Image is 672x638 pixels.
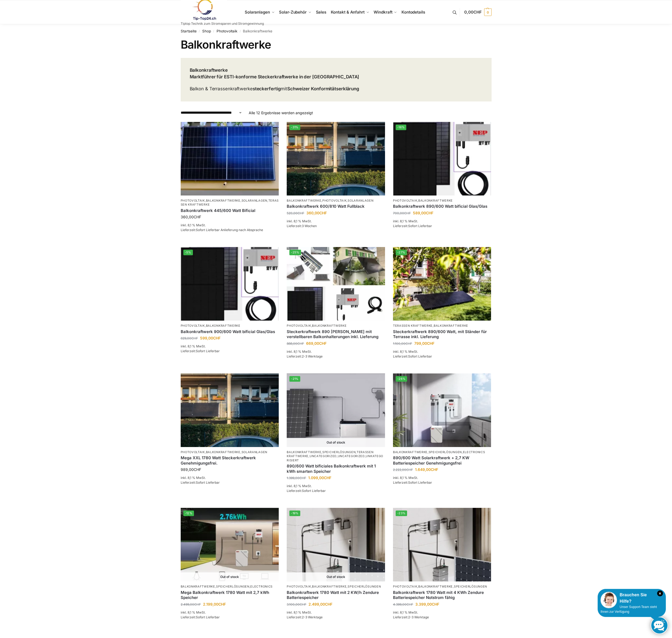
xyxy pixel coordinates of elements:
[316,10,327,15] span: Sales
[308,475,331,480] bdi: 1.099,00
[328,0,371,24] a: Kontakt & Anfahrt
[181,215,201,219] bdi: 360,00
[245,10,270,15] span: Solaranlagen
[393,615,429,619] span: Lieferzeit:
[287,450,373,458] a: Terassen Kraftwerke
[393,590,491,600] a: Balkonkraftwerk 1780 Watt mit 4 KWh Zendure Batteriespeicher Notstrom fähig
[427,341,434,346] span: CHF
[287,508,385,581] a: -19% Out of stockZendure-solar-flow-Batteriespeicher für Balkonkraftwerke
[181,475,279,480] p: inkl. 8,1 % MwSt.
[325,602,332,606] span: CHF
[287,615,323,619] span: Lieferzeit:
[393,450,428,454] a: Balkonkraftwerke
[287,508,385,581] img: Zendure-solar-flow-Batteriespeicher für Balkonkraftwerke
[393,602,413,606] bdi: 4.399,00
[429,450,462,454] a: Speicherlösungen
[181,508,279,581] img: Solaranlage mit 2,7 KW Batteriespeicher Genehmigungsfrei
[181,373,279,447] a: 2 Balkonkraftwerke
[393,122,491,195] a: -16%Bificiales Hochleistungsmodul
[181,122,279,195] img: Solaranlage für den kleinen Balkon
[322,199,346,202] a: Photovoltaik
[287,590,385,600] a: Balkonkraftwerk 1780 Watt mit 2 KW/h Zendure Batteriespeicher
[196,615,220,619] span: Sofort Lieferbar
[287,329,385,339] a: Steckerkraftwerk 890 Watt mit verstellbaren Balkonhalterungen inkl. Lieferung
[484,8,492,16] span: 0
[393,219,491,224] p: inkl. 8,1 % MwSt.
[191,336,198,340] span: CHF
[338,454,365,458] a: Uncategorized
[242,450,267,454] a: Solaranlagen
[217,29,237,33] a: Photovoltaik
[407,602,413,606] span: CHF
[249,110,313,116] p: Alle 12 Ergebnisse werden angezeigt
[434,324,468,327] a: Balkonkraftwerke
[287,602,306,606] bdi: 3.100,00
[348,585,381,588] a: Speicherlösungen
[181,22,264,25] p: Tiptop Technik zum Stromsparen und Stromgewinnung
[415,467,438,472] bdi: 1.649,00
[181,349,220,353] span: Lieferzeit:
[196,349,220,353] span: Sofort Lieferbar
[287,324,311,327] a: Photovoltaik
[374,10,392,15] span: Windkraft
[393,204,491,209] a: Balkonkraftwerk 890/600 Watt bificial Glas/Glas
[206,199,240,202] a: Balkonkraftwerke
[393,342,412,346] bdi: 1.100,00
[319,341,327,346] span: CHF
[464,4,491,20] a: 0,00CHF 0
[408,480,432,484] span: Sofort Lieferbar
[393,373,491,447] a: -26%Steckerkraftwerk mit 2,7kwh-Speicher
[211,29,217,33] span: /
[287,224,317,228] span: Lieferzeit:
[601,592,663,605] div: Brauchen Sie Hilfe?
[393,455,491,466] a: 890/600 Watt Solarkraftwerk + 2,7 KW Batteriespeicher Genehmigungsfrei
[181,208,279,213] a: Balkonkraftwerk 445/600 Watt Bificial
[287,585,311,588] a: Photovoltaik
[181,455,279,466] a: Mega XXL 1780 Watt Steckerkraftwerk Genehmigungsfrei.
[404,211,411,215] span: CHF
[181,590,279,600] a: Mega Balkonkraftwerk 1780 Watt mit 2,7 kWh Speicher
[393,324,433,327] a: Terassen Kraftwerke
[432,602,439,606] span: CHF
[181,450,279,454] p: , ,
[322,450,356,454] a: Speicherlösungen
[393,475,491,480] p: inkl. 8,1 % MwSt.
[297,342,304,346] span: CHF
[657,590,663,596] i: Schließen
[181,24,492,38] nav: Breadcrumb
[393,224,432,228] span: Lieferzeit:
[287,342,304,346] bdi: 888,00
[401,10,425,15] span: Kontodetails
[408,354,432,358] span: Sofort Lieferbar
[181,228,263,232] span: Lieferzeit:
[287,199,385,203] p: , ,
[287,585,385,589] p: , ,
[299,476,306,480] span: CHF
[393,508,491,581] img: Zendure-solar-flow-Batteriespeicher für Balkonkraftwerke
[324,475,331,480] span: CHF
[371,0,399,24] a: Windkraft
[287,204,385,209] a: Balkonkraftwerk 600/810 Watt Fullblack
[181,199,279,207] p: , , ,
[287,476,306,480] bdi: 1.399,00
[218,602,226,606] span: CHF
[181,602,201,606] bdi: 2.499,00
[181,585,215,588] a: Balkonkraftwerke
[237,29,243,33] span: /
[306,211,327,215] bdi: 360,00
[287,610,385,615] p: inkl. 8,1 % MwSt.
[312,585,346,588] a: Balkonkraftwerke
[302,224,317,228] span: 3 Wochen
[181,450,205,454] a: Photovoltaik
[406,468,413,472] span: CHF
[393,247,491,321] a: -27%Steckerkraftwerk 890/600 Watt, mit Ständer für Terrasse inkl. Lieferung
[348,199,373,202] a: Solaranlagen
[393,373,491,447] img: Steckerkraftwerk mit 2,7kwh-Speicher
[601,592,617,608] img: Customer service
[393,354,432,358] span: Lieferzeit:
[405,342,412,346] span: CHF
[194,602,201,606] span: CHF
[287,454,383,462] a: Unkategorisiert
[298,211,304,215] span: CHF
[181,38,492,51] h1: Balkonkraftwerke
